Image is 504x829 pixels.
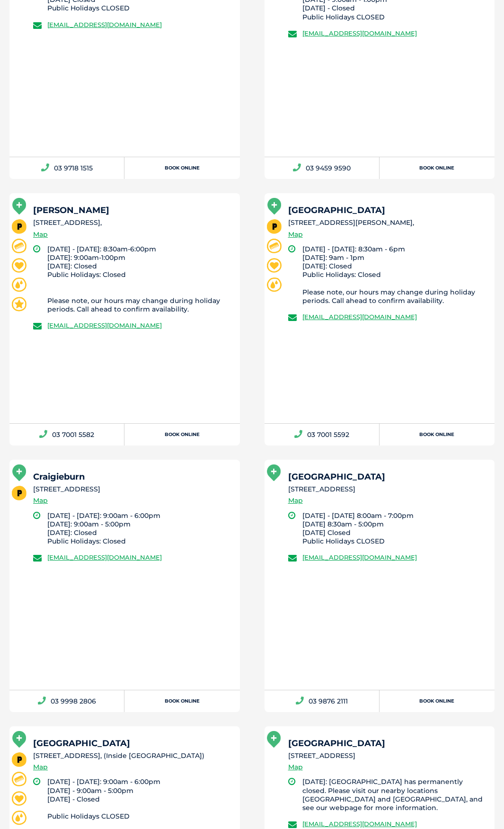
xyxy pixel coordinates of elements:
[47,321,162,329] a: [EMAIL_ADDRESS][DOMAIN_NAME]
[47,511,231,546] li: [DATE] - [DATE]: 9:00am - 6:00pm [DATE]: 9:00am - 5:00pm [DATE]: Closed Public Holidays: Closed
[380,157,495,179] a: Book Online
[47,777,231,820] li: [DATE] - [DATE]: 9:00am - 6:00pm [DATE] - 9:00am - 5:00pm [DATE] - Closed ﻿Public Holidays ﻿CLOSED
[288,751,486,761] li: [STREET_ADDRESS]
[33,495,48,506] a: Map
[124,424,239,446] a: Book Online
[288,739,486,748] h5: [GEOGRAPHIC_DATA]
[47,21,162,28] a: [EMAIL_ADDRESS][DOMAIN_NAME]
[9,690,124,712] a: 03 9998 2806
[47,553,162,561] a: [EMAIL_ADDRESS][DOMAIN_NAME]
[33,751,231,761] li: [STREET_ADDRESS], (Inside [GEOGRAPHIC_DATA])
[47,245,231,314] li: [DATE] - [DATE]: 8:30am-6:00pm [DATE]: 9:00am-1:00pm [DATE]: Closed Public Holidays: Closed Pleas...
[124,157,239,179] a: Book Online
[288,218,486,228] li: [STREET_ADDRESS][PERSON_NAME],
[33,484,231,494] li: [STREET_ADDRESS]
[33,206,231,214] h5: [PERSON_NAME]
[302,553,417,561] a: [EMAIL_ADDRESS][DOMAIN_NAME]
[302,29,417,37] a: [EMAIL_ADDRESS][DOMAIN_NAME]
[302,511,486,546] li: [DATE] - [DATE] 8:00am - 7:00pm [DATE] 8:30am - 5:00pm [DATE] Closed Public Holidays CLOSED
[288,495,303,506] a: Map
[9,157,124,179] a: 03 9718 1515
[288,762,303,773] a: Map
[265,157,380,179] a: 03 9459 9590
[33,218,231,228] li: [STREET_ADDRESS],
[33,229,48,240] a: Map
[288,484,486,494] li: [STREET_ADDRESS]
[33,762,48,773] a: Map
[124,690,239,712] a: Book Online
[288,472,486,481] h5: [GEOGRAPHIC_DATA]
[302,820,417,828] a: [EMAIL_ADDRESS][DOMAIN_NAME]
[380,690,495,712] a: Book Online
[265,424,380,446] a: 03 7001 5592
[288,206,486,214] h5: [GEOGRAPHIC_DATA]
[302,777,486,812] li: [DATE]: [GEOGRAPHIC_DATA] has permanently closed. Please visit our nearby locations [GEOGRAPHIC_D...
[302,245,486,305] li: [DATE] - [DATE]: 8:30am - 6pm [DATE]: 9am - 1pm [DATE]: Closed Public Holidays: Closed Please not...
[33,472,231,481] h5: Craigieburn
[380,424,495,446] a: Book Online
[265,690,380,712] a: 03 9876 2111
[33,739,231,748] h5: [GEOGRAPHIC_DATA]
[9,424,124,446] a: 03 7001 5582
[288,229,303,240] a: Map
[302,313,417,321] a: [EMAIL_ADDRESS][DOMAIN_NAME]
